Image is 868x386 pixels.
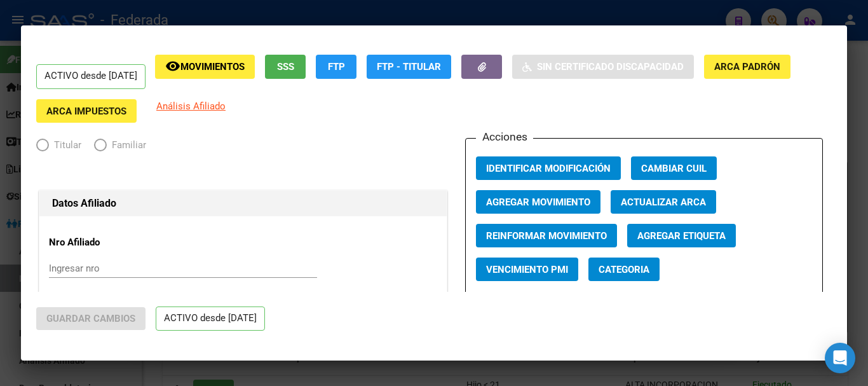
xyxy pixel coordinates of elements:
[36,307,146,330] button: Guardar Cambios
[486,230,607,242] span: Reinformar Movimiento
[155,55,255,78] button: Movimientos
[476,224,617,247] button: Reinformar Movimiento
[180,62,245,73] span: Movimientos
[486,264,568,275] span: Vencimiento PMI
[537,62,684,73] span: Sin Certificado Discapacidad
[486,196,590,208] span: Agregar Movimiento
[265,55,306,78] button: SSS
[49,138,81,153] span: Titular
[377,62,441,73] span: FTP - Titular
[107,138,146,153] span: Familiar
[476,128,533,145] h3: Acciones
[156,307,265,331] p: ACTIVO desde [DATE]
[714,62,780,73] span: ARCA Padrón
[611,190,716,214] button: Actualizar ARCA
[476,258,578,281] button: Vencimiento PMI
[36,99,137,123] button: ARCA Impuestos
[316,55,356,78] button: FTP
[621,196,706,208] span: Actualizar ARCA
[52,196,434,211] h1: Datos Afiliado
[588,258,660,281] button: Categoria
[46,313,135,324] span: Guardar Cambios
[825,343,855,373] div: Open Intercom Messenger
[627,224,736,247] button: Agregar Etiqueta
[156,100,226,112] span: Análisis Afiliado
[328,62,345,73] span: FTP
[641,163,707,174] span: Cambiar CUIL
[512,55,694,78] button: Sin Certificado Discapacidad
[637,230,726,242] span: Agregar Etiqueta
[631,156,717,180] button: Cambiar CUIL
[486,163,611,174] span: Identificar Modificación
[277,62,294,73] span: SSS
[49,235,165,250] p: Nro Afiliado
[165,59,180,74] mat-icon: remove_red_eye
[476,156,621,180] button: Identificar Modificación
[36,142,159,153] mat-radio-group: Elija una opción
[704,55,790,78] button: ARCA Padrón
[36,64,146,89] p: ACTIVO desde [DATE]
[46,106,126,117] span: ARCA Impuestos
[476,190,600,214] button: Agregar Movimiento
[367,55,451,78] button: FTP - Titular
[599,264,649,275] span: Categoria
